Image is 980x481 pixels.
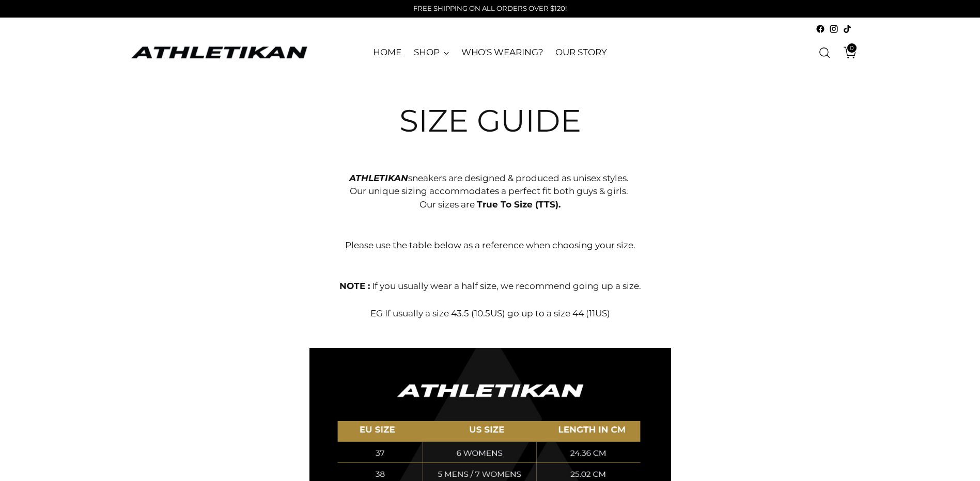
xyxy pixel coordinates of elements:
[309,239,671,265] div: Please use the table below as a reference when choosing your size.
[847,43,857,53] span: 0
[373,41,401,64] a: HOME
[129,44,309,60] a: ATHLETIKAN
[461,41,543,64] a: WHO'S WEARING?
[414,41,449,64] a: SHOP
[555,41,606,64] a: OUR STORY
[349,173,408,183] strong: ATHLETIKAN
[399,104,581,138] h1: Size Guide
[413,4,567,14] p: FREE SHIPPING ON ALL ORDERS OVER $120!
[309,280,671,293] div: If you usually wear a half size, we recommend going up a size.
[339,281,370,291] strong: NOTE :
[814,42,835,63] a: Open search modal
[477,199,561,210] strong: True To Size (TTS).
[309,158,671,225] div: sneakers are designed & produced as unisex styles. Our unique sizing accommodates a perfect fit b...
[836,42,857,63] a: Open cart modal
